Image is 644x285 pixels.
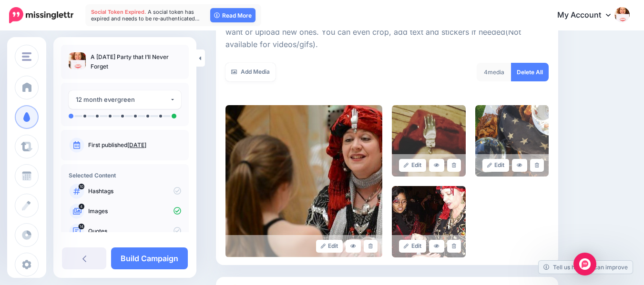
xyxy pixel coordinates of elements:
[88,187,181,196] p: Hashtags
[392,186,466,257] img: e0a9be80410efc12496ba0eeabd8ae95_large.jpg
[399,159,426,172] a: Edit
[225,63,276,81] a: Add Media
[9,7,73,23] img: Missinglettr
[225,9,549,257] div: Select Media
[482,159,510,172] a: Edit
[573,253,596,275] div: Open Intercom Messenger
[69,90,181,109] button: 12 month evergreen
[69,52,86,69] img: 0f0731d8b5288f69875474909d146733_thumb.jpg
[88,141,181,149] p: First published
[392,105,466,177] img: 3V054U2TGVR7BF5PPSFLIVA5755CNWS4_large.jpg
[76,94,170,105] div: 12 month evergreen
[316,240,343,253] a: Edit
[539,261,633,274] a: Tell us how we can improve
[399,240,426,253] a: Edit
[548,4,630,27] a: My Account
[477,63,511,81] div: media
[475,105,549,177] img: A4UTAWDVEDXXFK1KBPPZZV7J5HBNQ4F9_large.jpg
[69,172,181,179] h4: Selected Content
[91,9,146,15] span: Social Token Expired.
[210,8,256,22] a: Read More
[91,52,181,71] p: A [DATE] Party that I’ll Never Forget
[22,52,31,61] img: menu.png
[79,184,84,189] span: 10
[225,105,382,257] img: AIRE3X86AFZFMZ1DMGB1Y3MOTNTENLJO_large.JPG
[511,63,549,81] a: Delete All
[79,204,84,209] span: 4
[127,141,146,148] a: [DATE]
[88,207,181,216] p: Images
[79,224,85,229] span: 14
[225,14,549,51] p: Next, let's make sure we have the best media for this campaign. Delete those you don't want or up...
[484,69,488,76] span: 4
[91,9,200,22] span: A social token has expired and needs to be re-authenticated…
[88,227,181,236] p: Quotes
